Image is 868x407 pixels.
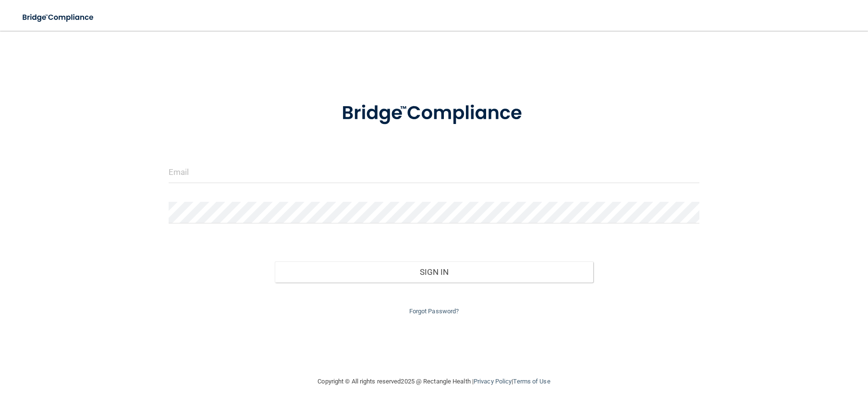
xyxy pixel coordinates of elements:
[275,261,593,283] button: Sign In
[169,161,699,183] input: Email
[474,378,512,385] a: Privacy Policy
[409,308,459,315] a: Forgot Password?
[513,378,550,385] a: Terms of Use
[259,366,610,397] div: Copyright © All rights reserved 2025 @ Rectangle Health | |
[14,8,103,27] img: bridge_compliance_login_screen.278c3ca4.svg
[322,88,546,138] img: bridge_compliance_login_screen.278c3ca4.svg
